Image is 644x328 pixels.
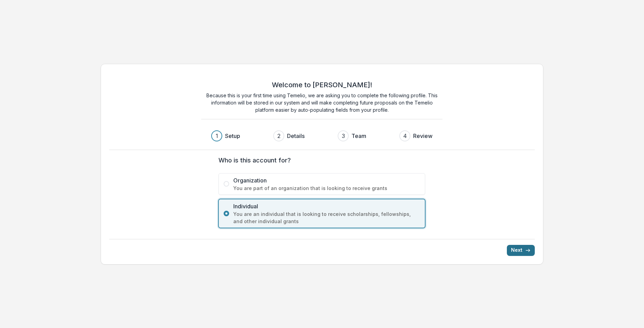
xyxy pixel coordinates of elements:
label: Who is this account for? [218,156,421,165]
div: 3 [342,132,345,140]
span: You are part of an organization that is looking to receive grants [233,185,420,192]
button: Next [507,245,535,256]
h3: Details [287,132,305,140]
div: 4 [403,132,407,140]
h3: Team [351,132,366,140]
h2: Welcome to [PERSON_NAME]! [272,81,372,89]
h3: Setup [225,132,240,140]
span: Organization [233,176,420,185]
div: 1 [216,132,218,140]
p: Because this is your first time using Temelio, we are asking you to complete the following profil... [201,92,442,113]
span: Individual [233,202,420,210]
div: Progress [211,130,432,141]
div: 2 [277,132,280,140]
span: You are an individual that is looking to receive scholarships, fellowships, and other individual ... [233,210,420,225]
h3: Review [413,132,432,140]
